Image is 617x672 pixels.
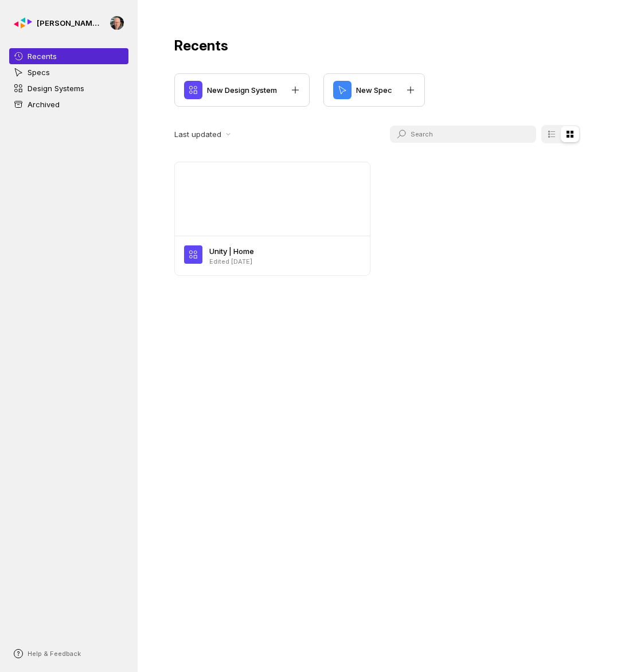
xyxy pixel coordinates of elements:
p: Unity | Home [209,245,342,257]
p: New Spec [356,84,392,96]
a: Specs [9,64,128,80]
p: Help & Feedback [28,649,81,658]
p: Last updated [174,128,226,140]
a: Archived [9,96,128,112]
a: Recents [9,48,128,64]
p: Recents [28,50,57,62]
p: Edited [DATE] [209,257,342,266]
p: Design Systems [28,83,84,94]
p: Recents [174,37,580,55]
a: Design Systems [9,80,128,96]
p: [PERSON_NAME] Design System [37,17,101,29]
p: New Design System [207,84,277,96]
p: Archived [28,99,60,110]
input: Search [411,126,516,143]
p: Specs [28,67,50,78]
